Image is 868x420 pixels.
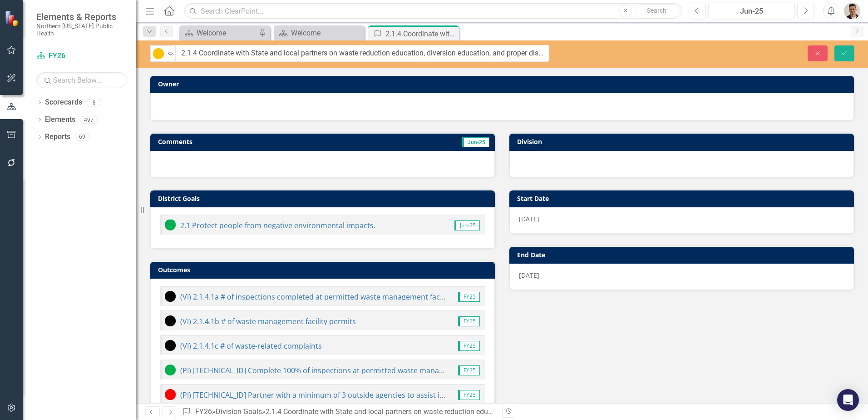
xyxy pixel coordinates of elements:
span: FY25 [458,365,480,375]
a: FY26 [195,407,212,416]
span: FY25 [458,390,480,400]
div: 8 [87,99,101,106]
span: Search [647,7,666,14]
div: Welcome [291,27,362,39]
img: In Progress [153,48,164,59]
input: Search Below... [36,72,127,88]
div: » » [182,407,495,417]
div: 497 [80,116,98,124]
a: (VI) 2.1.4.1b # of waste management facility permits [180,316,356,326]
h3: Start Date [517,195,849,202]
a: FY26 [36,51,127,61]
a: Welcome [182,27,256,39]
div: Jun-25 [711,6,792,17]
div: Open Intercom Messenger [837,389,859,411]
a: Welcome [276,27,362,39]
a: Elements [45,115,75,125]
small: Northern [US_STATE] Public Health [36,22,127,37]
a: Reports [45,132,70,142]
div: 2.1.4 Coordinate with State and local partners on waste reduction education, diversion education,... [266,407,642,416]
h3: End Date [517,251,849,258]
span: Jun-25 [462,137,489,147]
button: Jun-25 [708,3,795,19]
img: On Target [165,365,176,375]
span: FY25 [458,341,480,351]
img: Volume Indicator [165,340,176,351]
a: (VI) 2.1.4.1a # of inspections completed at permitted waste management facilities per year. [180,292,490,302]
div: 2.1.4 Coordinate with State and local partners on waste reduction education, diversion education,... [385,28,457,40]
img: Volume Indicator [165,291,176,302]
img: Mike Escobar [844,3,860,19]
a: (VI) 2.1.4.1c # of waste-related complaints [180,341,322,351]
span: FY25 [458,292,480,302]
img: Off Target [165,389,176,400]
img: Volume Indicator [165,315,176,326]
input: Search ClearPoint... [184,3,682,19]
span: Elements & Reports [36,11,127,22]
a: (PI) [TECHNICAL_ID] Partner with a minimum of 3 outside agencies to assist in waste reduction/cle... [180,390,569,400]
img: On Target [165,220,176,230]
div: Welcome [197,27,256,39]
h3: District Goals [158,195,490,202]
span: [DATE] [519,215,539,223]
span: [DATE] [519,271,539,280]
img: ClearPoint Strategy [5,10,20,26]
a: Division Goals [216,407,262,416]
a: (PI) [TECHNICAL_ID] Complete 100% of inspections at permitted waste management facilities per year. [180,365,527,375]
input: This field is required [175,45,549,62]
a: 2.1 Protect people from negative environmental impacts. [180,220,375,230]
h3: Division [517,138,849,145]
h3: Comments [158,138,341,145]
a: Scorecards [45,97,82,108]
h3: Owner [158,80,849,87]
span: FY25 [458,316,480,326]
span: Jun-25 [454,220,480,230]
button: Search [634,5,680,17]
div: 69 [75,133,89,141]
h3: Outcomes [158,266,490,273]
